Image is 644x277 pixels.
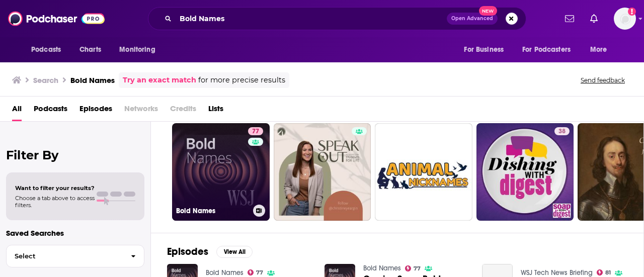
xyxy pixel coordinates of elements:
div: Search podcasts, credits, & more... [148,7,526,30]
button: Open AdvancedNew [447,13,498,25]
a: Charts [73,40,107,59]
a: WSJ Tech News Briefing [521,268,593,277]
span: For Business [464,43,504,57]
button: Select [6,245,144,267]
h3: Bold Names [176,207,249,215]
span: Choose a tab above to access filters. [15,195,95,209]
span: Networks [124,101,158,121]
a: Podcasts [34,101,67,121]
span: Podcasts [31,43,61,57]
a: 38 [476,123,574,221]
a: Episodes [79,101,112,121]
button: Send feedback [578,76,628,84]
span: For Podcasters [522,43,571,57]
img: Podchaser - Follow, Share and Rate Podcasts [8,9,105,28]
span: More [590,43,607,57]
span: Select [7,253,123,259]
span: Charts [79,43,101,57]
span: 81 [605,270,611,275]
a: Bold Names [206,268,244,277]
a: Show notifications dropdown [561,10,578,27]
h3: Bold Names [70,75,115,85]
button: open menu [583,40,620,59]
span: 77 [256,270,263,275]
input: Search podcasts, credits, & more... [176,11,447,27]
a: EpisodesView All [167,245,253,258]
p: Saved Searches [6,228,144,238]
span: Credits [170,101,196,121]
a: Lists [208,101,223,121]
span: 38 [558,127,566,137]
svg: Add a profile image [628,8,636,16]
h2: Episodes [167,245,208,258]
img: User Profile [614,8,636,30]
a: 77 [248,127,263,135]
a: 38 [554,127,570,135]
span: 77 [252,127,259,137]
button: open menu [457,40,516,59]
button: open menu [112,40,168,59]
span: Open Advanced [451,16,493,21]
span: for more precise results [198,74,285,86]
a: 77 [405,265,421,271]
button: open menu [516,40,585,59]
a: Try an exact match [123,74,196,86]
button: View All [216,246,253,258]
span: 77 [414,266,421,271]
button: Show profile menu [614,8,636,30]
button: open menu [24,40,74,59]
a: 81 [597,269,611,275]
h3: Search [33,75,58,85]
a: Show notifications dropdown [586,10,602,27]
span: Monitoring [119,43,155,57]
a: Bold Names [363,264,401,272]
a: 77Bold Names [172,123,270,221]
a: 77 [248,269,264,275]
span: Want to filter your results? [15,184,95,192]
span: Logged in as ryanmason4 [614,8,636,30]
h2: Filter By [6,148,144,162]
span: New [479,6,497,16]
a: All [12,101,22,121]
